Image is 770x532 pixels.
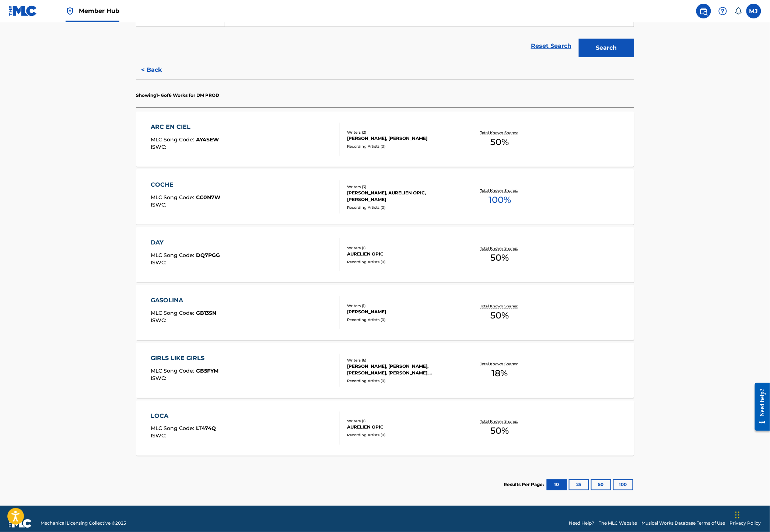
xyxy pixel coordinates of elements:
a: LOCAMLC Song Code:LT474QISWC:Writers (1)AURELIEN OPICRecording Artists (0)Total Known Shares:50% [136,401,634,456]
div: DAY [151,238,220,247]
div: Recording Artists ( 0 ) [347,378,458,384]
div: Writers ( 1 ) [347,245,458,251]
div: GASOLINA [151,296,217,305]
span: AY4SEW [196,136,219,143]
div: Widget de chat [733,497,770,532]
iframe: Chat Widget [733,497,770,532]
span: MLC Song Code : [151,425,196,432]
div: Recording Artists ( 0 ) [347,259,458,265]
span: ISWC : [151,144,168,150]
a: DAYMLC Song Code:DQ7PGGISWC:Writers (1)AURELIEN OPICRecording Artists (0)Total Known Shares:50% [136,227,634,282]
span: ISWC : [151,433,168,439]
form: Search Form [136,8,634,61]
button: 100 [613,479,633,490]
a: ARC EN CIELMLC Song Code:AY4SEWISWC:Writers (2)[PERSON_NAME], [PERSON_NAME]Recording Artists (0)T... [136,112,634,167]
a: Public Search [696,4,711,18]
span: LT474Q [196,425,216,432]
img: search [699,7,708,15]
a: COCHEMLC Song Code:CC0N7WISWC:Writers (3)[PERSON_NAME], AURELIEN OPIC, [PERSON_NAME]Recording Art... [136,169,634,225]
div: [PERSON_NAME] [347,309,458,315]
div: Recording Artists ( 0 ) [347,433,458,438]
button: 50 [591,479,611,490]
span: ISWC : [151,201,168,208]
span: ISWC : [151,259,168,266]
span: Member Hub [79,7,119,15]
div: [PERSON_NAME], [PERSON_NAME], [PERSON_NAME], [PERSON_NAME], [PERSON_NAME] [PERSON_NAME], [PERSON_... [347,363,458,376]
span: 50 % [491,251,509,264]
span: GB13SN [196,310,217,316]
button: < Back [136,61,180,79]
iframe: Resource Center [749,377,770,438]
button: 25 [569,479,589,490]
img: Top Rightsholder [66,7,74,15]
p: Total Known Shares: [480,419,519,424]
div: AURELIEN OPIC [347,424,458,431]
span: ISWC : [151,375,168,381]
div: Writers ( 2 ) [347,130,458,135]
span: CC0N7W [196,194,221,201]
div: [PERSON_NAME], [PERSON_NAME] [347,135,458,142]
span: ISWC : [151,317,168,324]
p: Total Known Shares: [480,303,519,309]
span: 18 % [492,367,508,380]
div: COCHE [151,180,221,189]
a: Reset Search [527,38,575,54]
a: GIRLS LIKE GIRLSMLC Song Code:GB5FYMISWC:Writers (6)[PERSON_NAME], [PERSON_NAME], [PERSON_NAME], ... [136,343,634,398]
div: Writers ( 3 ) [347,184,458,190]
div: LOCA [151,412,216,420]
img: logo [9,519,32,528]
a: Privacy Policy [730,520,761,527]
span: MLC Song Code : [151,252,196,258]
span: GB5FYM [196,367,219,374]
div: Notifications [735,7,742,15]
img: MLC Logo [9,6,37,16]
span: MLC Song Code : [151,367,196,374]
span: MLC Song Code : [151,310,196,316]
div: Writers ( 6 ) [347,357,458,363]
span: 100 % [489,193,511,207]
span: Mechanical Licensing Collective © 2025 [41,520,126,527]
a: Need Help? [569,520,595,527]
span: 50 % [491,424,509,438]
p: Total Known Shares: [480,246,519,251]
img: help [718,7,727,15]
span: MLC Song Code : [151,194,196,201]
div: ARC EN CIEL [151,123,219,131]
div: AURELIEN OPIC [347,251,458,257]
span: 50 % [491,135,509,149]
a: GASOLINAMLC Song Code:GB13SNISWC:Writers (1)[PERSON_NAME]Recording Artists (0)Total Known Shares:50% [136,285,634,340]
div: Writers ( 1 ) [347,419,458,424]
div: User Menu [746,4,761,18]
span: 50 % [491,309,509,322]
div: Glisser [735,504,740,526]
button: 10 [547,479,567,490]
span: DQ7PGG [196,252,220,258]
div: [PERSON_NAME], AURELIEN OPIC, [PERSON_NAME] [347,190,458,203]
div: Help [715,4,730,18]
div: GIRLS LIKE GIRLS [151,354,219,363]
p: Total Known Shares: [480,130,519,135]
p: Total Known Shares: [480,188,519,193]
a: Musical Works Database Terms of Use [642,520,725,527]
div: Recording Artists ( 0 ) [347,317,458,323]
span: MLC Song Code : [151,136,196,143]
p: Showing 1 - 6 of 6 Works for DM PROD [136,92,219,99]
a: The MLC Website [599,520,637,527]
div: Recording Artists ( 0 ) [347,144,458,149]
p: Results Per Page: [504,482,546,488]
div: Recording Artists ( 0 ) [347,205,458,210]
button: Search [579,39,634,57]
p: Total Known Shares: [480,361,519,367]
div: Writers ( 1 ) [347,303,458,309]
